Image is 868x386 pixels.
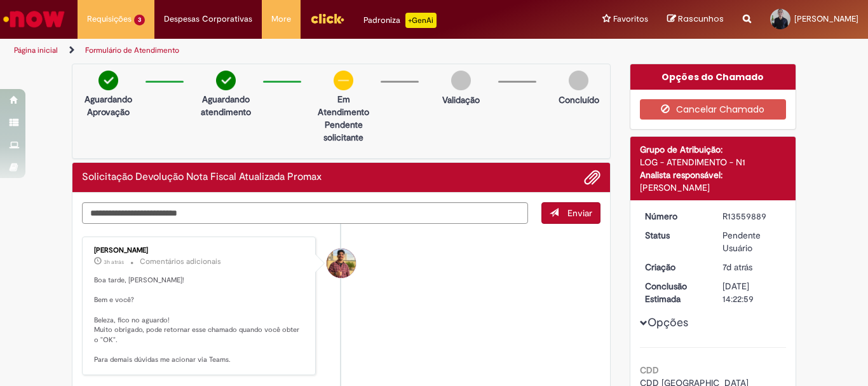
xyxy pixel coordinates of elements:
div: LOG - ATENDIMENTO - N1 [640,156,787,169]
time: 23/09/2025 15:40:07 [722,261,752,273]
div: Pendente Usuário [722,229,782,254]
p: Em Atendimento [313,93,374,118]
div: Grupo de Atribuição: [640,143,787,156]
dt: Número [635,210,714,223]
div: Padroniza [363,13,437,28]
img: circle-minus.png [334,71,353,90]
small: Comentários adicionais [140,256,221,267]
div: 23/09/2025 15:40:07 [722,261,782,273]
span: More [271,13,291,25]
p: Aguardando atendimento [195,93,257,118]
p: Validação [442,93,480,106]
div: [DATE] 14:22:59 [722,280,782,305]
dt: Status [635,229,714,242]
p: Boa tarde, [PERSON_NAME]! Bem e você? Beleza, fico no aguardo! Muito obrigado, pode retornar esse... [94,275,306,365]
b: CDD [640,364,659,376]
img: click_logo_yellow_360x200.png [310,9,344,28]
img: img-circle-grey.png [569,71,588,90]
div: R13559889 [722,210,782,223]
h2: Solicitação Devolução Nota Fiscal Atualizada Promax Histórico de tíquete [82,172,322,183]
p: Aguardando Aprovação [78,93,139,118]
span: [PERSON_NAME] [794,13,858,24]
ul: Trilhas de página [10,39,569,62]
span: Favoritos [613,13,648,25]
button: Adicionar anexos [584,169,600,186]
button: Enviar [541,202,600,224]
span: Rascunhos [678,13,724,25]
p: Concluído [559,93,599,106]
a: Formulário de Atendimento [85,45,179,55]
div: Vitor Jeremias Da Silva [327,249,356,278]
dt: Criação [635,261,714,273]
dt: Conclusão Estimada [635,280,714,305]
p: +GenAi [405,13,437,28]
div: Analista responsável: [640,169,787,181]
span: Enviar [567,207,592,219]
img: check-circle-green.png [98,71,118,90]
p: Pendente solicitante [313,118,374,144]
a: Página inicial [14,45,58,55]
textarea: Digite sua mensagem aqui... [82,202,528,224]
span: Despesas Corporativas [164,13,252,25]
a: Rascunhos [667,13,724,25]
img: ServiceNow [1,6,67,32]
span: 7d atrás [722,261,752,273]
button: Cancelar Chamado [640,99,787,120]
span: 3 [134,15,145,25]
time: 29/09/2025 13:59:52 [104,258,124,266]
span: 3h atrás [104,258,124,266]
span: Requisições [87,13,132,25]
div: Opções do Chamado [630,64,796,90]
div: [PERSON_NAME] [94,247,306,254]
img: img-circle-grey.png [451,71,471,90]
div: [PERSON_NAME] [640,181,787,194]
img: check-circle-green.png [216,71,236,90]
